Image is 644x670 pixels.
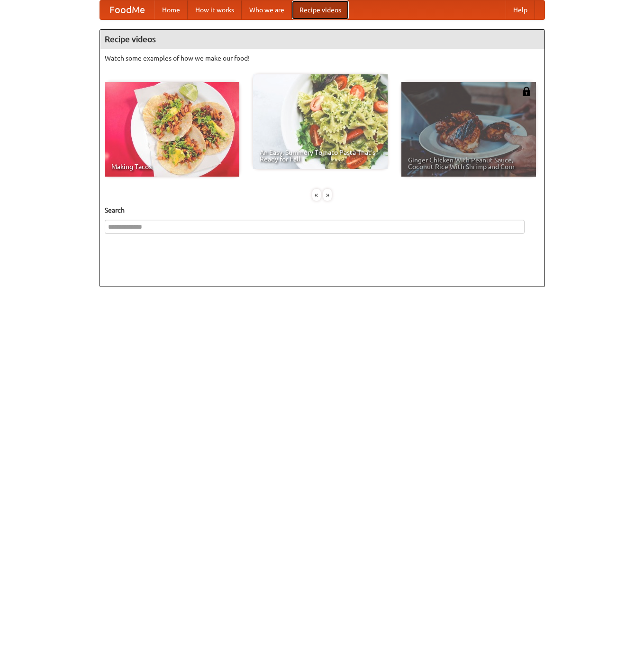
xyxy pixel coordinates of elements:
a: Help [506,0,535,19]
p: Watch some examples of how we make our food! [105,54,540,63]
a: Who we are [242,0,292,19]
a: Making Tacos [105,82,239,177]
a: How it works [188,0,242,19]
div: « [312,189,321,201]
a: An Easy, Summery Tomato Pasta That's Ready for Fall [253,74,388,169]
div: » [323,189,332,201]
a: Recipe videos [292,0,349,19]
img: 483408.png [522,87,531,96]
span: An Easy, Summery Tomato Pasta That's Ready for Fall [260,149,381,162]
a: FoodMe [100,0,154,19]
h5: Search [105,205,540,215]
a: Home [154,0,188,19]
h4: Recipe videos [100,30,544,49]
span: Making Tacos [111,163,233,170]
